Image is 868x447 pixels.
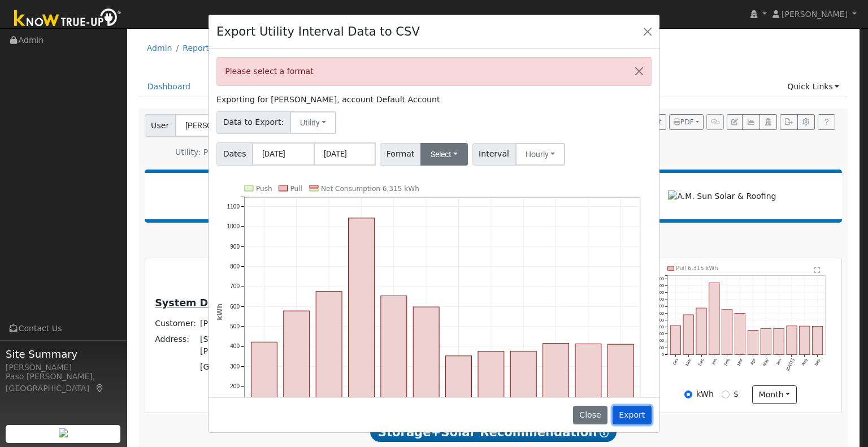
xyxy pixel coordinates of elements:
[216,111,290,134] span: Data to Export:
[216,303,224,320] text: kWh
[575,344,601,427] rect: onclick=""
[290,185,302,193] text: Pull
[216,142,253,166] span: Dates
[230,283,240,289] text: 700
[420,143,468,166] button: Select
[216,94,440,106] label: Exporting for [PERSON_NAME], account Default Account
[349,218,375,427] rect: onclick=""
[230,343,240,349] text: 400
[316,292,342,427] rect: onclick=""
[478,351,504,427] rect: onclick=""
[515,143,566,166] button: Hourly
[472,143,516,166] span: Interval
[573,406,607,425] button: Close
[608,344,634,426] rect: onclick=""
[321,185,419,193] text: Net Consumption 6,315 kWh
[613,406,652,425] button: Export
[230,244,240,250] text: 900
[227,223,240,229] text: 1000
[413,307,439,426] rect: onclick=""
[543,344,569,427] rect: onclick=""
[627,58,651,85] button: Close
[216,57,652,86] div: Please select a format
[510,351,536,427] rect: onclick=""
[227,203,240,210] text: 1100
[290,111,337,134] button: Utility
[284,311,310,426] rect: onclick=""
[230,303,240,310] text: 600
[216,23,420,41] h4: Export Utility Interval Data to CSV
[230,263,240,270] text: 800
[381,296,407,427] rect: onclick=""
[230,363,240,370] text: 300
[640,23,656,39] button: Close
[446,356,472,427] rect: onclick=""
[230,323,240,329] text: 500
[251,342,277,426] rect: onclick=""
[256,185,272,193] text: Push
[380,143,421,166] span: Format
[230,383,240,389] text: 200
